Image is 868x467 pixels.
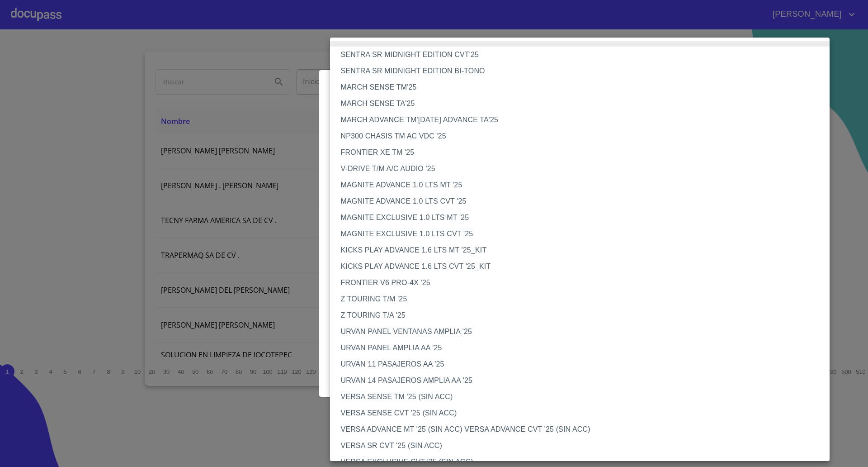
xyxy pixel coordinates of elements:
li: FRONTIER V6 PRO-4X '25 [330,275,839,291]
li: MAGNITE EXCLUSIVE 1.0 LTS CVT '25 [330,226,839,242]
li: MARCH SENSE TM'25 [330,79,839,95]
li: Z TOURING T/A '25 [330,307,839,324]
li: SENTRA SR MIDNIGHT EDITION BI-TONO [330,63,839,79]
li: MAGNITE EXCLUSIVE 1.0 LTS MT '25 [330,210,839,226]
li: URVAN PANEL AMPLIA AA '25 [330,340,839,356]
li: KICKS PLAY ADVANCE 1.6 LTS CVT '25_KIT [330,258,839,275]
li: KICKS PLAY ADVANCE 1.6 LTS MT '25_KIT [330,242,839,258]
li: Z TOURING T/M '25 [330,291,839,307]
li: VERSA SENSE TM '25 (SIN ACC) [330,389,839,405]
li: NP300 CHASIS TM AC VDC '25 [330,128,839,144]
li: MARCH ADVANCE TM'[DATE] ADVANCE TA'25 [330,112,839,128]
li: URVAN 11 PASAJEROS AA '25 [330,356,839,372]
li: V-DRIVE T/M A/C AUDIO '25 [330,161,839,177]
li: SENTRA SR MIDNIGHT EDITION CVT'25 [330,47,839,63]
li: URVAN 14 PASAJEROS AMPLIA AA '25 [330,372,839,389]
li: VERSA SR CVT '25 (SIN ACC) [330,438,839,454]
li: VERSA SENSE CVT '25 (SIN ACC) [330,405,839,421]
li: MAGNITE ADVANCE 1.0 LTS CVT '25 [330,193,839,210]
li: FRONTIER XE TM '25 [330,144,839,161]
li: VERSA ADVANCE MT '25 (SIN ACC) VERSA ADVANCE CVT '25 (SIN ACC) [330,421,839,438]
li: MARCH SENSE TA'25 [330,95,839,112]
li: URVAN PANEL VENTANAS AMPLIA '25 [330,324,839,340]
li: MAGNITE ADVANCE 1.0 LTS MT '25 [330,177,839,193]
